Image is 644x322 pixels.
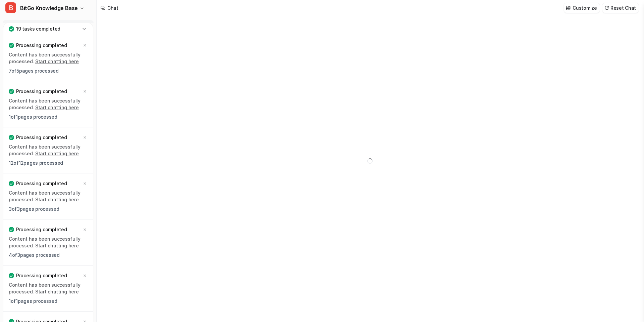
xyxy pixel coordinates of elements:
span: BitGo Knowledge Base [20,3,78,13]
p: Content has been successfully processed. [9,236,88,249]
button: Reset Chat [602,3,639,13]
p: Content has been successfully processed. [9,282,88,295]
p: 12 of 12 pages processed [9,160,88,166]
p: 1 of 1 pages processed [9,114,88,120]
p: Processing completed [16,42,67,49]
a: Start chatting here [35,243,79,248]
p: Customize [573,4,597,11]
a: Start chatting here [35,151,79,156]
p: Processing completed [16,180,67,187]
p: Content has been successfully processed. [9,97,88,111]
p: Processing completed [16,272,67,279]
p: Content has been successfully processed. [9,144,88,157]
p: Processing completed [16,134,67,141]
div: Chat [107,4,118,11]
a: Start chatting here [35,105,79,110]
a: Start chatting here [35,289,79,294]
p: Content has been successfully processed. [9,190,88,203]
p: Content has been successfully processed. [9,51,88,65]
a: Chat [3,20,94,30]
p: 3 of 3 pages processed [9,206,88,212]
p: 1 of 1 pages processed [9,298,88,305]
p: 4 of 3 pages processed [9,252,88,258]
button: Customize [564,3,599,13]
p: Processing completed [16,88,67,95]
a: Start chatting here [35,197,79,202]
p: Processing completed [16,226,67,233]
img: reset [604,5,609,10]
p: 7 of 5 pages processed [9,68,88,74]
p: 19 tasks completed [16,26,60,32]
a: Start chatting here [35,58,79,64]
img: customize [566,5,571,10]
span: B [5,2,16,13]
